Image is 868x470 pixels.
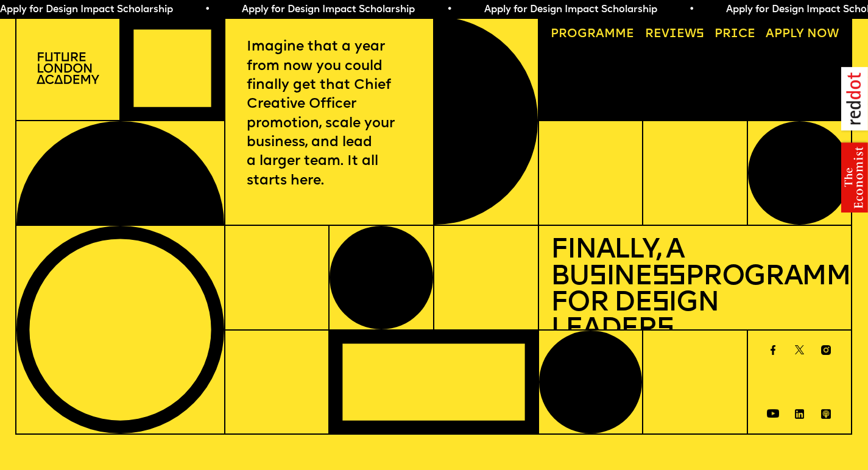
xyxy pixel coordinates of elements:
span: ss [652,264,685,291]
a: Apply now [760,23,845,46]
a: Price [708,23,761,46]
span: s [657,316,674,343]
a: Programme [545,23,640,46]
span: s [652,290,669,317]
span: • [205,5,210,15]
span: s [589,264,606,291]
span: • [689,5,694,15]
span: A [766,28,774,40]
span: a [596,28,604,40]
a: Reviews [639,23,710,46]
span: • [446,5,452,15]
h1: Finally, a Bu ine Programme for De ign Leader [551,237,839,343]
p: Imagine that a year from now you could finally get that Chief Creative Officer promotion, scale y... [247,38,411,191]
